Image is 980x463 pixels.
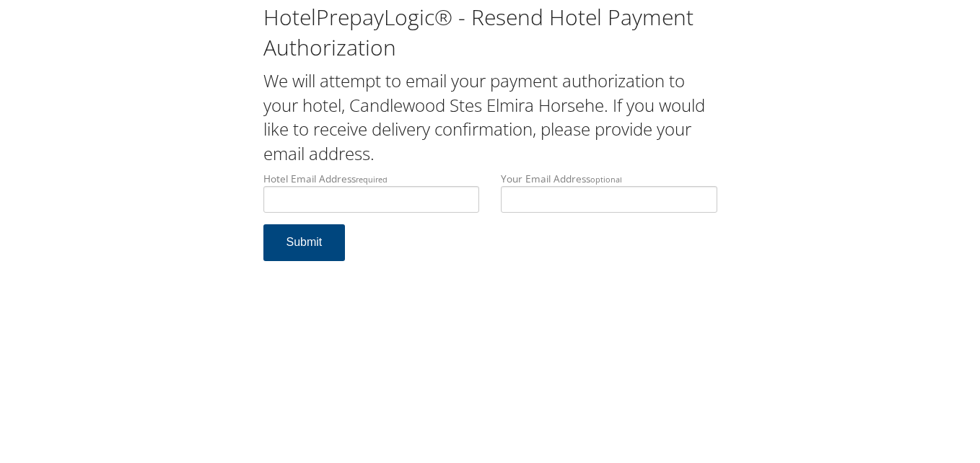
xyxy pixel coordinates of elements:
label: Hotel Email Address [263,172,480,213]
input: Your Email Addressoptional [501,186,717,213]
h2: We will attempt to email your payment authorization to your hotel, Candlewood Stes Elmira Horsehe... [263,69,717,165]
label: Your Email Address [501,172,717,213]
input: Hotel Email Addressrequired [263,186,480,213]
small: optional [590,174,622,185]
h1: HotelPrepayLogic® - Resend Hotel Payment Authorization [263,2,717,63]
small: required [356,174,388,185]
button: Submit [263,224,346,261]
